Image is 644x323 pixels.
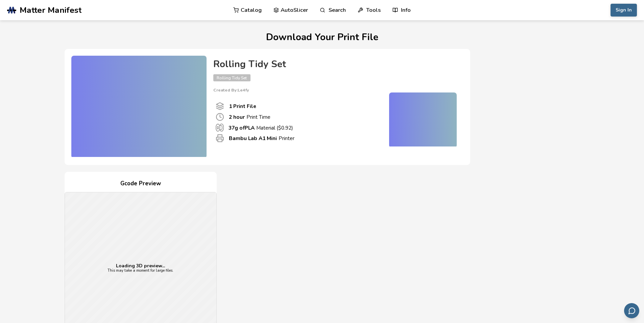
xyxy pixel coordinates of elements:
[65,179,217,189] h4: Gcode Preview
[108,269,173,273] p: This may take a moment for large files.
[229,135,277,142] b: Bambu Lab A1 Mini
[216,113,224,121] span: Print Time
[611,4,637,17] button: Sign In
[65,32,580,43] h1: Download Your Print File
[108,263,173,269] p: Loading 3D preview...
[229,135,294,142] p: Printer
[216,102,224,110] span: Number Of Print files
[20,5,81,15] span: Matter Manifest
[216,134,224,142] span: Printer
[229,124,293,131] p: Material ($ 0.92 )
[229,103,256,110] b: 1 Print File
[229,113,245,120] b: 2 hour
[216,124,224,132] span: Material Used
[213,74,251,81] span: Rolling Tidy Set
[229,124,255,131] b: 37 g of PLA
[213,88,457,92] p: Created By: Le4fy
[624,303,639,318] button: Send feedback via email
[213,59,457,70] h4: Rolling Tidy Set
[229,113,270,120] p: Print Time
